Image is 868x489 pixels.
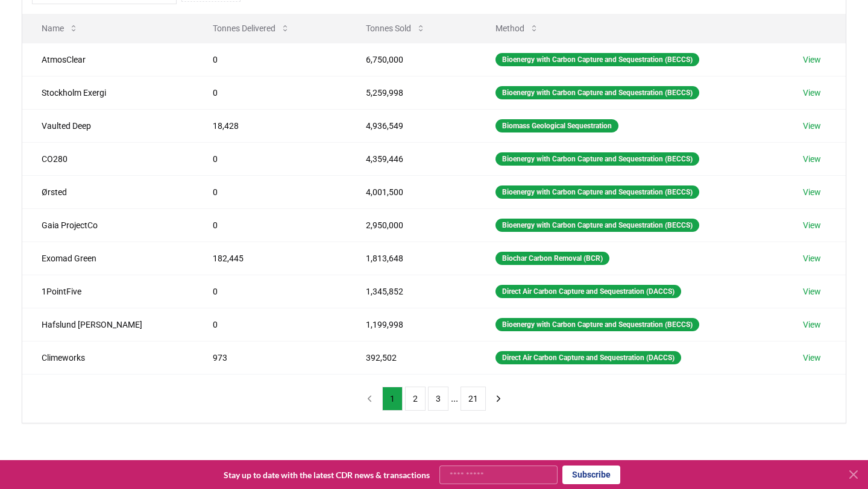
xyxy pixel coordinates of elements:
[203,16,300,40] button: Tonnes Delivered
[22,308,193,341] td: Hafslund [PERSON_NAME]
[495,86,699,99] div: Bioenergy with Carbon Capture and Sequestration (BECCS)
[347,241,476,275] td: 1,813,648
[347,175,476,208] td: 4,001,500
[803,87,821,99] a: View
[22,76,193,109] td: Stockholm Exergi
[495,351,681,364] div: Direct Air Carbon Capture and Sequestration (DACCS)
[347,308,476,341] td: 1,199,998
[22,275,193,308] td: 1PointFive
[347,341,476,374] td: 392,502
[347,76,476,109] td: 5,259,998
[486,16,549,40] button: Method
[495,219,699,232] div: Bioenergy with Carbon Capture and Sequestration (BECCS)
[803,319,821,331] a: View
[495,285,681,298] div: Direct Air Carbon Capture and Sequestration (DACCS)
[803,252,821,264] a: View
[193,109,347,142] td: 18,428
[495,119,618,132] div: Biomass Geological Sequestration
[803,153,821,165] a: View
[495,152,699,166] div: Bioenergy with Carbon Capture and Sequestration (BECCS)
[356,16,435,40] button: Tonnes Sold
[495,53,699,66] div: Bioenergy with Carbon Capture and Sequestration (BECCS)
[22,341,193,374] td: Climeworks
[193,308,347,341] td: 0
[495,318,699,331] div: Bioenergy with Carbon Capture and Sequestration (BECCS)
[22,208,193,241] td: Gaia ProjectCo
[428,387,448,411] button: 3
[803,285,821,297] a: View
[347,43,476,76] td: 6,750,000
[22,43,193,76] td: AtmosClear
[382,387,403,411] button: 1
[22,109,193,142] td: Vaulted Deep
[803,186,821,198] a: View
[803,352,821,364] a: View
[461,387,486,411] button: 21
[193,76,347,109] td: 0
[193,275,347,308] td: 0
[495,185,699,199] div: Bioenergy with Carbon Capture and Sequestration (BECCS)
[193,175,347,208] td: 0
[22,142,193,175] td: CO280
[495,252,609,265] div: Biochar Carbon Removal (BCR)
[32,16,88,40] button: Name
[22,241,193,275] td: Exomad Green
[488,387,509,411] button: next page
[347,208,476,241] td: 2,950,000
[193,341,347,374] td: 973
[193,241,347,275] td: 182,445
[22,175,193,208] td: Ørsted
[347,109,476,142] td: 4,936,549
[451,391,458,406] li: ...
[347,275,476,308] td: 1,345,852
[803,120,821,132] a: View
[347,142,476,175] td: 4,359,446
[193,142,347,175] td: 0
[803,219,821,231] a: View
[405,387,426,411] button: 2
[193,208,347,241] td: 0
[193,43,347,76] td: 0
[803,54,821,66] a: View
